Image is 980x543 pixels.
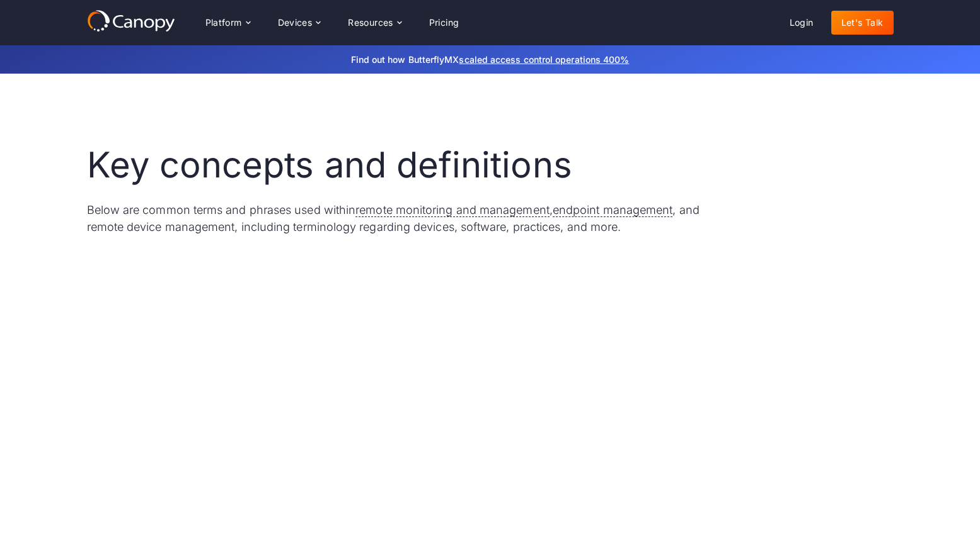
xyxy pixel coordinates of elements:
[378,361,398,382] span: Y
[182,53,799,66] p: Find out how ButterflyMX
[393,329,412,350] a: L
[188,501,296,515] a: Connected products
[327,501,445,515] a: Connected Restaurant
[87,458,894,484] h2: C
[406,361,425,382] span: Z
[419,11,470,35] a: Pricing
[153,361,173,382] a: Q
[318,361,342,382] span: W
[125,329,144,350] span: B
[97,297,188,314] p: Browse by letter
[262,361,283,382] a: U
[831,11,894,35] a: Let's Talk
[780,11,824,35] a: Login
[268,10,331,35] div: Devices
[289,329,310,350] span: H
[366,329,385,350] a: K
[235,361,255,382] a: T
[261,329,282,350] span: G
[152,329,173,350] a: C
[205,18,242,27] div: Platform
[459,54,629,65] a: scaled access control operations 400%
[97,361,118,382] span: O
[419,329,442,350] a: M
[350,361,370,382] span: X
[278,18,313,27] div: Devices
[97,329,117,350] span: A
[553,203,673,217] span: endpoint management
[195,10,260,35] div: Platform
[291,361,311,382] a: V
[340,329,358,350] span: J
[87,201,732,235] p: Below are common terms and phrases used within , , and remote device management, including termin...
[208,329,227,350] a: E
[348,18,393,27] div: Resources
[475,501,549,515] a: Custom Alerts
[234,329,253,350] a: F
[87,144,732,186] h1: Key concepts and definitions
[208,361,228,382] a: S
[181,361,200,382] a: R
[449,329,470,350] span: N
[180,329,200,350] a: D
[125,361,145,382] a: P
[318,329,332,350] span: I
[355,203,550,217] span: remote monitoring and management
[338,10,411,35] div: Resources
[87,501,158,515] a: Card Readers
